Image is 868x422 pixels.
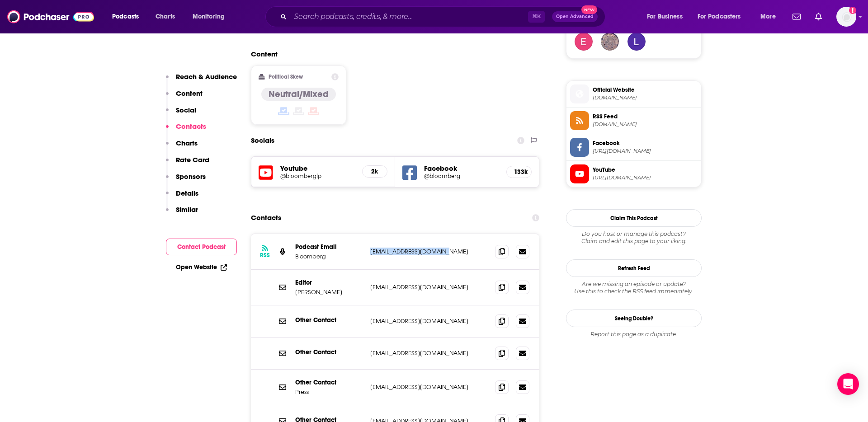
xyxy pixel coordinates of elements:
p: [EMAIL_ADDRESS][DOMAIN_NAME] [370,248,488,255]
button: Reach & Audience [166,72,237,89]
span: Do you host or manage this podcast? [566,230,702,238]
p: Other Contact [295,379,363,386]
button: Rate Card [166,155,209,172]
span: Podcasts [112,10,139,23]
button: Content [166,89,203,106]
a: Official Website[DOMAIN_NAME] [570,84,698,103]
span: bloomberg.com [593,94,698,101]
div: Report this page as a duplicate. [566,331,702,338]
span: Monitoring [193,10,225,23]
p: Editor [295,279,363,286]
img: Podchaser - Follow, Share and Rate Podcasts [7,8,94,25]
span: Facebook [593,139,698,147]
h2: Content [251,50,532,58]
span: Open Advanced [556,14,594,19]
button: open menu [754,9,787,24]
span: omnycontent.com [593,121,698,128]
div: Are we missing an episode or update? Use this to check the RSS feed immediately. [566,281,702,295]
p: Bloomberg [295,253,363,260]
span: More [760,10,776,23]
button: Charts [166,139,198,155]
p: Rate Card [176,155,209,164]
button: open menu [692,9,754,24]
p: Charts [176,139,198,147]
p: Other Contact [295,348,363,356]
div: Open Intercom Messenger [837,373,859,395]
p: [EMAIL_ADDRESS][DOMAIN_NAME] [370,349,488,357]
p: [PERSON_NAME] [295,288,363,296]
button: Claim This Podcast [566,209,702,227]
h5: 133k [514,168,524,176]
button: Social [166,106,196,122]
button: open menu [641,9,694,24]
p: Press [295,388,363,396]
h3: RSS [260,252,270,259]
button: Show profile menu [836,7,856,27]
h5: Facebook [424,164,499,173]
img: epcmadeley [575,33,593,51]
p: Social [176,106,196,114]
a: Show notifications dropdown [811,9,826,24]
p: Sponsors [176,172,206,181]
h5: 2k [370,168,380,175]
span: https://www.youtube.com/@bloomberglp [593,174,698,181]
img: dcherrin [601,33,619,51]
span: YouTube [593,166,698,174]
a: Seeing Double? [566,309,702,327]
p: Similar [176,205,198,214]
span: New [581,5,598,14]
a: Open Website [176,263,227,271]
h2: Political Skew [269,74,303,80]
div: Claim and edit this page to your liking. [566,230,702,245]
span: Logged in as sophiak [836,7,856,27]
div: Search podcasts, credits, & more... [274,6,614,27]
p: Content [176,89,203,98]
button: open menu [106,9,151,24]
img: User Profile [836,7,856,27]
button: Similar [166,205,198,222]
p: Contacts [176,122,206,131]
p: Podcast Email [295,243,363,251]
span: https://www.facebook.com/bloomberg [593,148,698,155]
img: lweikart [627,33,646,51]
button: Details [166,189,198,206]
button: Sponsors [166,172,206,189]
input: Search podcasts, credits, & more... [290,9,528,24]
a: Show notifications dropdown [789,9,804,24]
p: [EMAIL_ADDRESS][DOMAIN_NAME] [370,317,488,325]
span: For Podcasters [698,10,741,23]
span: For Business [647,10,683,23]
span: Official Website [593,86,698,94]
button: open menu [186,9,236,24]
button: Refresh Feed [566,259,702,277]
span: Charts [156,10,175,23]
p: [EMAIL_ADDRESS][DOMAIN_NAME] [370,383,488,391]
a: @bloomberglp [280,173,355,179]
a: Charts [150,9,180,24]
span: ⌘ K [528,11,545,23]
button: Open AdvancedNew [552,11,598,22]
h5: Youtube [280,164,355,173]
svg: Add a profile image [849,7,856,14]
a: RSS Feed[DOMAIN_NAME] [570,111,698,130]
h2: Socials [251,132,274,149]
a: @bloomberg [424,173,499,179]
a: YouTube[URL][DOMAIN_NAME] [570,164,698,183]
p: Other Contact [295,316,363,324]
span: RSS Feed [593,113,698,121]
p: Reach & Audience [176,72,237,81]
h2: Contacts [251,209,281,226]
p: Details [176,189,198,197]
a: Facebook[URL][DOMAIN_NAME] [570,138,698,157]
h4: Neutral/Mixed [269,89,329,100]
button: Contact Podcast [166,239,237,255]
button: Contacts [166,122,206,139]
p: [EMAIL_ADDRESS][DOMAIN_NAME] [370,283,488,291]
